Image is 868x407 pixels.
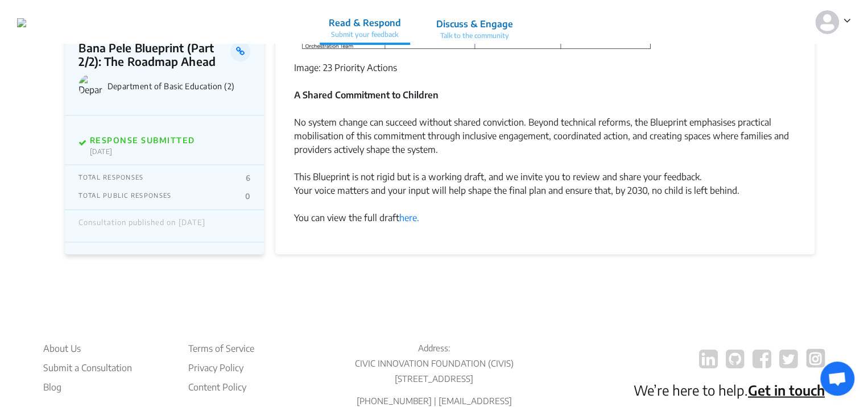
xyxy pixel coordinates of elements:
p: Read & Respond [329,16,401,30]
p: RESPONSE SUBMITTED [90,135,195,145]
li: Content Policy [188,380,254,393]
p: Submit your feedback [329,30,401,40]
img: Department of Basic Education (2) logo [78,74,102,98]
p: CIVIC INNOVATION FOUNDATION (CIVIS) [329,356,540,369]
a: Blog [43,380,132,393]
p: 6 [246,173,250,182]
p: Talk to the community [436,31,513,41]
div: Open chat [820,362,854,396]
figcaption: Image: 23 Priority Actions [294,61,796,74]
div: You can view the full draft [294,197,796,225]
a: Get in touch [748,381,825,398]
p: Department of Basic Education (2) [107,81,250,91]
img: person-default.svg [815,10,839,34]
p: Discuss & Engage [436,17,513,31]
div: Your voice matters and your input will help shape the final plan and ensure that, by 2030, no chi... [294,184,796,197]
li: About Us [43,341,132,355]
p: We’re here to help. [634,379,825,400]
div: No system change can succeed without shared conviction. Beyond technical reforms, the Blueprint e... [294,115,796,170]
p: [STREET_ADDRESS] [329,372,540,385]
p: [DATE] [90,147,195,156]
li: Privacy Policy [188,360,254,374]
a: here. [399,212,419,223]
div: This Blueprint is not rigid but is a working draft, and we invite you to review and share your fe... [294,170,796,184]
p: Bana Pele Blueprint (Part 2/2): The Roadmap Ahead [78,41,230,68]
strong: A Shared Commitment to Children [294,89,438,101]
p: Address: [329,341,540,354]
li: Submit a Consultation [43,360,132,374]
p: 0 [245,192,250,201]
div: Consultation published on [DATE] [78,218,205,233]
li: Terms of Service [188,341,254,355]
p: TOTAL RESPONSES [78,173,143,182]
img: 2wffpoq67yek4o5dgscb6nza9j7d [17,18,26,27]
p: TOTAL PUBLIC RESPONSES [78,192,171,201]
